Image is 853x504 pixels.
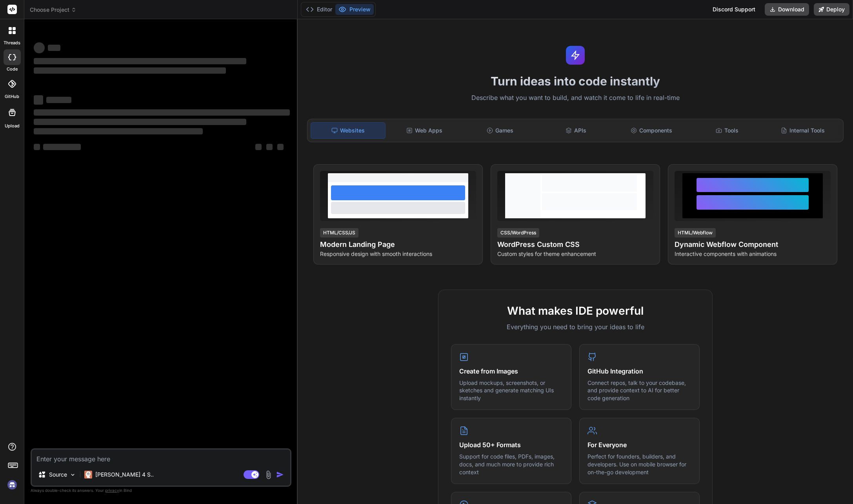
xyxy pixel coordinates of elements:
[69,471,76,478] img: Pick Models
[105,488,119,493] span: privacy
[387,122,461,139] div: Web Apps
[277,144,284,150] span: ‌
[766,122,840,139] div: Internal Tools
[48,45,60,51] span: ‌
[459,440,563,450] h4: Upload 50+ Formats
[320,239,476,250] h4: Modern Landing Page
[43,144,81,150] span: ‌
[49,471,67,479] p: Source
[5,478,19,491] img: signin
[459,379,563,402] p: Upload mockups, screenshots, or sketches and generate matching UIs instantly
[615,122,689,139] div: Components
[5,93,19,100] label: GitHub
[497,250,653,258] p: Custom styles for theme enhancement
[303,4,335,15] button: Editor
[675,239,831,250] h4: Dynamic Webflow Component
[34,67,226,74] span: ‌
[46,97,71,103] span: ‌
[459,366,563,376] h4: Create from Images
[34,42,45,53] span: ‌
[34,144,40,150] span: ‌
[302,93,848,103] p: Describe what you want to build, and watch it come to life in real-time
[34,95,43,105] span: ‌
[31,487,291,494] p: Always double-check its answers. Your in Bind
[587,379,691,402] p: Connect repos, talk to your codebase, and provide context to AI for better code generation
[320,250,476,258] p: Responsive design with smooth interactions
[335,4,374,15] button: Preview
[84,471,92,479] img: Claude 4 Sonnet
[4,40,20,46] label: threads
[587,440,691,450] h4: For Everyone
[34,109,290,116] span: ‌
[459,453,563,476] p: Support for code files, PDFs, images, docs, and much more to provide rich context
[34,58,246,64] span: ‌
[5,123,20,129] label: Upload
[675,250,831,258] p: Interactive components with animations
[463,122,537,139] div: Games
[539,122,613,139] div: APIs
[30,6,76,14] span: Choose Project
[34,119,246,125] span: ‌
[320,228,358,237] div: HTML/CSS/JS
[497,239,653,250] h4: WordPress Custom CSS
[95,471,154,479] p: [PERSON_NAME] 4 S..
[302,74,848,88] h1: Turn ideas into code instantly
[587,453,691,476] p: Perfect for founders, builders, and developers. Use on mobile browser for on-the-go development
[765,3,809,16] button: Download
[690,122,764,139] div: Tools
[255,144,262,150] span: ‌
[497,228,539,237] div: CSS/WordPress
[311,122,386,139] div: Websites
[675,228,716,237] div: HTML/Webflow
[7,66,18,73] label: code
[34,128,203,134] span: ‌
[451,303,700,319] h2: What makes IDE powerful
[814,3,849,16] button: Deploy
[708,3,760,16] div: Discord Support
[266,144,273,150] span: ‌
[587,366,691,376] h4: GitHub Integration
[451,322,700,332] p: Everything you need to bring your ideas to life
[276,471,284,479] img: icon
[264,470,273,479] img: attachment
